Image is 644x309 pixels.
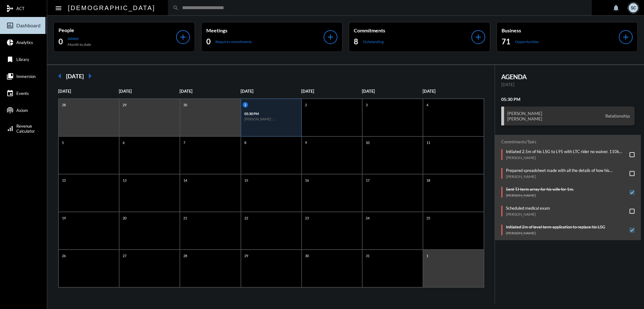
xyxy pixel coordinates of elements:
p: [PERSON_NAME] [506,155,627,160]
h2: Commitments/Tasks [501,140,635,144]
p: Require commitments [215,39,252,44]
p: [DATE] [180,89,240,94]
p: 14 [182,178,189,183]
p: 11 [425,140,432,145]
p: 10 [364,140,371,145]
div: SC [629,3,638,13]
p: 17 [364,178,371,183]
h2: 0 [206,36,211,47]
p: 31 [364,253,371,258]
mat-icon: notifications [612,4,620,12]
p: 18 [425,178,432,183]
p: [DATE] [501,82,635,87]
p: 24 [364,215,371,221]
p: 6 [121,140,126,145]
h6: [PERSON_NAME] - [PERSON_NAME] - Relationship [244,117,298,121]
h2: 0 [58,36,63,47]
p: Month to date [68,42,91,47]
p: 4 [425,102,430,108]
mat-icon: add [326,33,335,41]
p: 30 [303,253,310,258]
span: Analytics [16,40,33,45]
mat-icon: Side nav toggle icon [55,4,62,12]
mat-icon: add [474,33,483,41]
p: [PERSON_NAME] [506,231,605,235]
p: Initiated 2.5m of his LSG to L95 with LTC rider no waiver. 110k contribution monthly [506,149,627,154]
p: 1 [243,102,248,108]
p: [DATE] [58,89,119,94]
p: 21 [182,215,189,221]
mat-icon: arrow_left [53,70,66,82]
p: [DATE] [362,89,423,94]
mat-icon: pie_chart [6,39,14,46]
h2: [DATE] [66,73,84,80]
h2: 8 [354,36,358,47]
mat-icon: insert_chart_outlined [6,22,14,29]
p: 19 [60,215,67,221]
p: 27 [121,253,128,258]
p: 15 [243,178,250,183]
p: [PERSON_NAME] [506,174,627,179]
span: Relationship [604,113,631,119]
p: 22 [243,215,250,221]
mat-icon: add [621,33,630,41]
p: 26 [60,253,67,258]
p: 3 [364,102,369,108]
mat-icon: event [6,90,14,97]
span: ACT [16,6,25,11]
p: Sent TJ term array for his wife for 1m. [506,187,574,192]
p: Meetings [206,27,324,33]
mat-icon: search [173,5,179,11]
p: Scheduled medical exam [506,206,550,211]
mat-icon: collections_bookmark [6,73,14,80]
p: Opportunities [515,39,539,44]
p: [PERSON_NAME] [506,193,574,198]
mat-icon: mediation [6,5,14,12]
span: Library [16,57,29,62]
p: 20 [121,215,128,221]
p: 29 [121,102,128,108]
h2: 05:30 PM [501,97,635,102]
p: 8 [243,140,248,145]
p: 28 [60,102,67,108]
p: 2 [303,102,308,108]
p: 29 [243,253,250,258]
p: Business [502,27,619,33]
p: [PERSON_NAME] [506,212,550,217]
p: [DATE] [241,89,301,94]
h2: [DEMOGRAPHIC_DATA] [68,3,155,13]
h2: AGENDA [501,73,635,80]
p: 7 [182,140,187,145]
h3: [PERSON_NAME] [PERSON_NAME] [507,111,542,121]
p: 5 [60,140,65,145]
p: [DATE] [423,89,483,94]
p: Added [68,36,91,41]
mat-icon: podcasts [6,107,14,114]
p: 9 [303,140,308,145]
p: 05:30 PM [244,112,298,116]
p: People [58,27,176,33]
span: Events [16,91,29,96]
p: Initiated 2m of level term application to replace his LSG [506,224,605,229]
mat-icon: signal_cellular_alt [6,125,14,132]
p: 28 [182,253,189,258]
mat-icon: bookmark [6,56,14,63]
p: 16 [303,178,310,183]
p: 12 [60,178,67,183]
p: 13 [121,178,128,183]
p: 30 [182,102,189,108]
p: 1 [425,253,430,258]
mat-icon: arrow_right [84,70,96,82]
span: Dashboard [16,23,41,28]
button: Toggle sidenav [52,2,65,14]
p: Outstanding [363,39,384,44]
p: Commitments [354,27,471,33]
p: Prepared spreadsheet made with all the details of how his insurance coverage will look with all t... [506,168,627,173]
p: [DATE] [301,89,362,94]
mat-icon: add [179,33,187,41]
h2: 71 [502,36,510,47]
span: Axiom [16,108,28,113]
p: [DATE] [119,89,180,94]
p: 25 [425,215,432,221]
p: 23 [303,215,310,221]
